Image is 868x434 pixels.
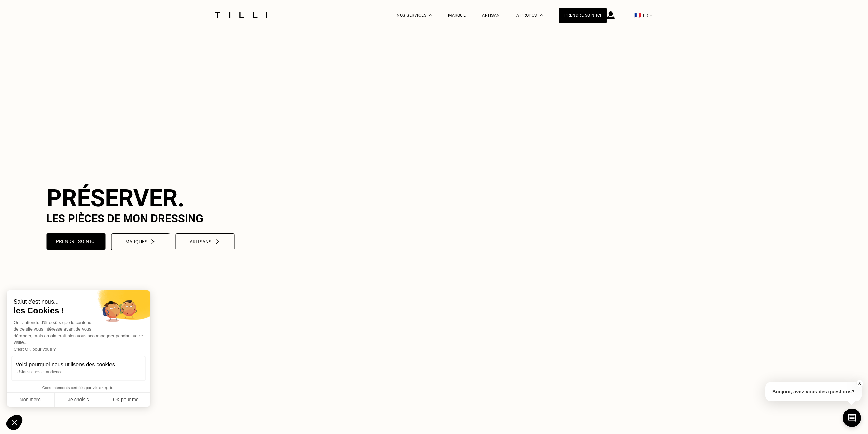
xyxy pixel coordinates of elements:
button: Marqueschevron [111,233,170,250]
img: chevron [214,239,220,244]
img: icône connexion [607,11,615,19]
img: Menu déroulant à propos [540,14,543,16]
a: Artisan [482,13,500,18]
div: Marques [125,239,156,244]
img: Logo du service de couturière Tilli [212,12,270,18]
button: Artisanschevron [175,233,234,250]
img: menu déroulant [650,14,652,16]
span: 🇫🇷 [634,12,641,18]
a: Marque [448,13,466,18]
p: Bonjour, avez-vous des questions? [765,382,862,401]
img: chevron [150,239,156,244]
img: Menu déroulant [429,14,432,16]
button: Prendre soin ici [46,233,105,250]
a: Prendre soin ici [46,233,105,250]
div: Artisans [190,239,220,244]
button: X [856,380,863,387]
a: Prendre soin ici [559,8,607,23]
